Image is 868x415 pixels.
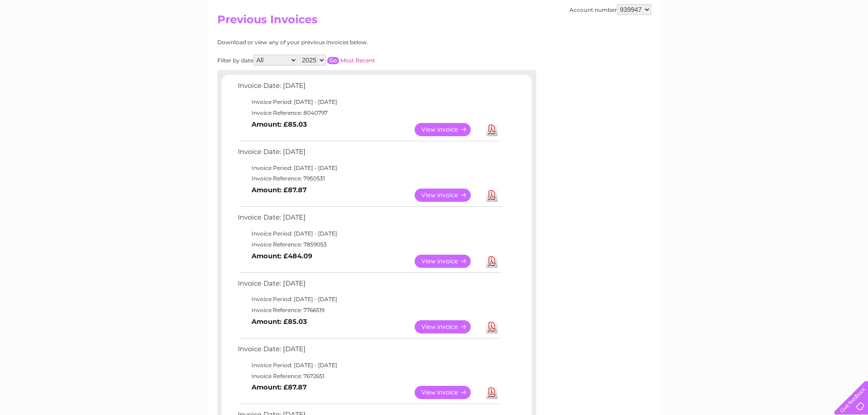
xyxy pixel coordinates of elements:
[236,277,502,294] td: Invoice Date: [DATE]
[236,146,502,163] td: Invoice Date: [DATE]
[236,305,502,316] td: Invoice Reference: 7766519
[486,386,498,399] a: Download
[217,13,651,31] h2: Previous Invoices
[252,383,307,391] b: Amount: £87.87
[236,294,502,305] td: Invoice Period: [DATE] - [DATE]
[756,39,783,46] a: Telecoms
[236,80,502,97] td: Invoice Date: [DATE]
[415,189,482,202] a: View
[236,97,502,108] td: Invoice Period: [DATE] - [DATE]
[31,24,77,51] img: logo.png
[236,239,502,250] td: Invoice Reference: 7859053
[236,108,502,118] td: Invoice Reference: 8040797
[486,255,498,268] a: Download
[415,255,482,268] a: View
[415,123,482,136] a: View
[789,39,802,46] a: Blog
[486,320,498,333] a: Download
[236,163,502,174] td: Invoice Period: [DATE] - [DATE]
[838,39,859,46] a: Log out
[415,320,482,333] a: View
[252,318,307,326] b: Amount: £85.03
[219,5,650,44] div: Clear Business is a trading name of Verastar Limited (registered in [GEOGRAPHIC_DATA] No. 3667643...
[236,228,502,239] td: Invoice Period: [DATE] - [DATE]
[415,386,482,399] a: View
[252,120,307,128] b: Amount: £85.03
[217,55,457,66] div: Filter by date
[236,343,502,360] td: Invoice Date: [DATE]
[696,5,759,16] a: 0333 014 3131
[217,39,457,46] div: Download or view any of your previous invoices below.
[486,123,498,136] a: Download
[236,371,502,382] td: Invoice Reference: 7672651
[486,189,498,202] a: Download
[570,4,651,15] div: Account number
[236,173,502,184] td: Invoice Reference: 7950531
[708,39,725,46] a: Water
[236,360,502,371] td: Invoice Period: [DATE] - [DATE]
[252,252,312,260] b: Amount: £484.09
[252,186,307,194] b: Amount: £87.87
[340,57,375,64] a: Most Recent
[730,39,750,46] a: Energy
[807,39,830,46] a: Contact
[236,211,502,228] td: Invoice Date: [DATE]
